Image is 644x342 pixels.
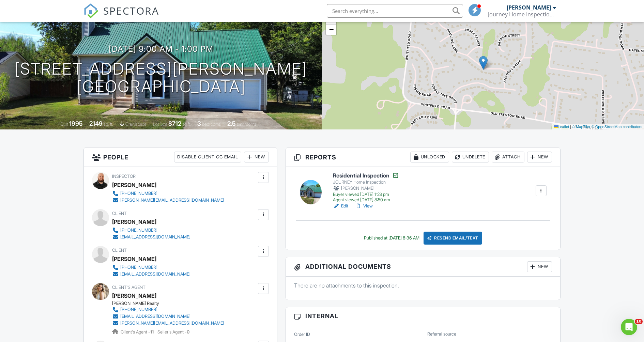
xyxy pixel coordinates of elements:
[182,122,191,127] span: sq.ft.
[479,56,488,70] img: Marker
[202,122,221,127] span: bedrooms
[410,152,449,162] div: Unlocked
[527,261,552,272] div: New
[112,190,224,197] a: [PHONE_NUMBER]
[572,125,591,129] a: © MapTiler
[120,198,224,203] div: [PERSON_NAME][EMAIL_ADDRESS][DOMAIN_NAME]
[424,232,482,245] div: Resend Email/Text
[69,120,83,127] div: 1995
[492,152,524,162] div: Attach
[112,306,224,313] a: [PHONE_NUMBER]
[112,254,156,264] div: [PERSON_NAME]
[120,265,157,270] div: [PHONE_NUMBER]
[488,11,556,18] div: Journey Home Inspection Services
[174,152,241,162] div: Disable Client CC Email
[84,147,277,167] h3: People
[329,25,334,34] span: −
[294,282,552,289] p: There are no attachments to this inspection.
[570,125,571,129] span: |
[227,120,236,127] div: 2.5
[294,331,310,338] label: Order ID
[197,120,201,127] div: 3
[112,291,156,301] div: [PERSON_NAME]
[150,329,154,335] strong: 11
[109,44,213,53] h3: [DATE] 9:00 am - 1:00 pm
[15,60,307,96] h1: [STREET_ADDRESS][PERSON_NAME] [GEOGRAPHIC_DATA]
[635,319,643,324] span: 10
[592,125,642,129] a: © OpenStreetMap contributors
[112,227,190,234] a: [PHONE_NUMBER]
[112,285,145,290] span: Client's Agent
[112,180,156,190] div: [PERSON_NAME]
[104,122,113,127] span: sq. ft.
[89,120,103,127] div: 2149
[83,9,159,24] a: SPECTORA
[286,257,560,277] h3: Additional Documents
[427,331,456,337] label: Referral source
[121,329,155,335] span: Client's Agent -
[554,125,569,129] a: Leaflet
[120,271,190,277] div: [EMAIL_ADDRESS][DOMAIN_NAME]
[125,122,147,127] span: crawlspace
[452,152,489,162] div: Undelete
[120,191,157,196] div: [PHONE_NUMBER]
[157,329,189,335] span: Seller's Agent -
[112,197,224,204] a: [PERSON_NAME][EMAIL_ADDRESS][DOMAIN_NAME]
[286,307,560,325] h3: Internal
[120,321,224,326] div: [PERSON_NAME][EMAIL_ADDRESS][DOMAIN_NAME]
[333,172,399,179] h6: Residential Inspection
[333,203,348,209] a: Edit
[112,271,190,278] a: [EMAIL_ADDRESS][DOMAIN_NAME]
[333,185,399,192] div: [PERSON_NAME]
[103,3,159,18] span: SPECTORA
[527,152,552,162] div: New
[112,211,127,216] span: Client
[507,4,551,11] div: [PERSON_NAME]
[364,235,419,241] div: Published at [DATE] 8:36 AM
[112,320,224,327] a: [PERSON_NAME][EMAIL_ADDRESS][DOMAIN_NAME]
[120,307,157,312] div: [PHONE_NUMBER]
[333,180,399,185] div: JOURNEY Home Inspection
[333,192,399,197] div: Buyer viewed [DATE] 1:28 pm
[112,217,156,227] div: [PERSON_NAME]
[61,122,68,127] span: Built
[120,314,190,319] div: [EMAIL_ADDRESS][DOMAIN_NAME]
[153,122,167,127] span: Lot Size
[327,4,463,18] input: Search everything...
[112,264,190,271] a: [PHONE_NUMBER]
[187,329,189,335] strong: 0
[112,301,230,306] div: [PERSON_NAME] Realty
[621,319,637,335] iframe: Intercom live chat
[120,234,190,240] div: [EMAIL_ADDRESS][DOMAIN_NAME]
[112,248,127,253] span: Client
[333,197,399,203] div: Agent viewed [DATE] 8:50 am
[120,228,157,233] div: [PHONE_NUMBER]
[83,3,98,18] img: The Best Home Inspection Software - Spectora
[333,172,399,203] a: Residential Inspection JOURNEY Home Inspection [PERSON_NAME] Buyer viewed [DATE] 1:28 pm Agent vi...
[355,203,373,209] a: View
[237,122,256,127] span: bathrooms
[112,174,136,179] span: Inspector
[326,25,336,35] a: Zoom out
[168,120,181,127] div: 8712
[112,234,190,240] a: [EMAIL_ADDRESS][DOMAIN_NAME]
[286,147,560,167] h3: Reports
[112,313,224,320] a: [EMAIL_ADDRESS][DOMAIN_NAME]
[244,152,269,162] div: New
